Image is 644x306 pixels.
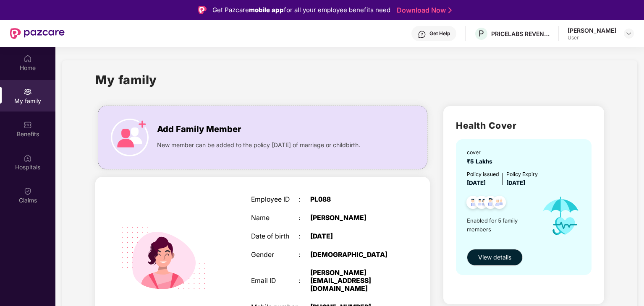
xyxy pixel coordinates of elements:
[310,269,393,293] div: [PERSON_NAME][EMAIL_ADDRESS][DOMAIN_NAME]
[418,30,426,39] img: svg+xml;base64,PHN2ZyBpZD0iSGVscC0zMngzMiIgeG1sbnM9Imh0dHA6Ly93d3cudzMub3JnLzIwMDAvc3ZnIiB3aWR0aD...
[251,196,298,204] div: Employee ID
[24,187,32,195] img: svg+xml;base64,PHN2ZyBpZD0iQ2xhaW0iIHhtbG5zPSJodHRwOi8vd3d3LnczLm9yZy8yMDAwL3N2ZyIgd2lkdGg9IjIwIi...
[251,233,298,241] div: Date of birth
[568,34,616,41] div: User
[24,54,32,63] img: svg+xml;base64,PHN2ZyBpZD0iSG9tZSIgeG1sbnM9Imh0dHA6Ly93d3cudzMub3JnLzIwMDAvc3ZnIiB3aWR0aD0iMjAiIG...
[24,154,32,162] img: svg+xml;base64,PHN2ZyBpZD0iSG9zcGl0YWxzIiB4bWxucz0iaHR0cDovL3d3dy53My5vcmcvMjAwMC9zdmciIHdpZHRoPS...
[568,26,616,34] div: [PERSON_NAME]
[298,196,310,204] div: :
[198,6,207,14] img: Logo
[506,179,525,186] span: [DATE]
[471,193,492,214] img: svg+xml;base64,PHN2ZyB4bWxucz0iaHR0cDovL3d3dy53My5vcmcvMjAwMC9zdmciIHdpZHRoPSI0OC45MTUiIGhlaWdodD...
[310,233,393,241] div: [DATE]
[467,158,496,165] span: ₹5 Lakhs
[251,251,298,259] div: Gender
[506,170,538,178] div: Policy Expiry
[249,6,284,14] strong: mobile app
[467,216,534,233] span: Enabled for 5 family members
[489,193,510,214] img: svg+xml;base64,PHN2ZyB4bWxucz0iaHR0cDovL3d3dy53My5vcmcvMjAwMC9zdmciIHdpZHRoPSI0OC45NDMiIGhlaWdodD...
[24,121,32,129] img: svg+xml;base64,PHN2ZyBpZD0iQmVuZWZpdHMiIHhtbG5zPSJodHRwOi8vd3d3LnczLm9yZy8yMDAwL3N2ZyIgd2lkdGg9Ij...
[467,148,496,156] div: cover
[95,70,157,89] h1: My family
[310,214,393,222] div: [PERSON_NAME]
[463,193,483,214] img: svg+xml;base64,PHN2ZyB4bWxucz0iaHR0cDovL3d3dy53My5vcmcvMjAwMC9zdmciIHdpZHRoPSI0OC45NDMiIGhlaWdodD...
[429,30,450,37] div: Get Help
[310,196,393,204] div: PL088
[251,277,298,285] div: Email ID
[478,253,511,262] span: View details
[298,214,310,222] div: :
[212,5,390,15] div: Get Pazcare for all your employee benefits need
[310,251,393,259] div: [DEMOGRAPHIC_DATA]
[479,29,484,39] span: P
[456,119,592,132] h2: Health Cover
[467,179,486,186] span: [DATE]
[157,123,241,136] span: Add Family Member
[534,187,587,244] img: icon
[251,214,298,222] div: Name
[491,30,550,38] div: PRICELABS REVENUE SOLUTIONS PRIVATE LIMITED
[480,193,501,214] img: svg+xml;base64,PHN2ZyB4bWxucz0iaHR0cDovL3d3dy53My5vcmcvMjAwMC9zdmciIHdpZHRoPSI0OC45NDMiIGhlaWdodD...
[24,88,32,96] img: svg+xml;base64,PHN2ZyB3aWR0aD0iMjAiIGhlaWdodD0iMjAiIHZpZXdCb3g9IjAgMCAyMCAyMCIgZmlsbD0ibm9uZSIgeG...
[397,6,449,15] a: Download Now
[298,277,310,285] div: :
[448,6,452,15] img: Stroke
[10,28,65,39] img: New Pazcare Logo
[626,30,632,37] img: svg+xml;base64,PHN2ZyBpZD0iRHJvcGRvd24tMzJ4MzIiIHhtbG5zPSJodHRwOi8vd3d3LnczLm9yZy8yMDAwL3N2ZyIgd2...
[298,251,310,259] div: :
[111,119,149,156] img: icon
[157,140,360,150] span: New member can be added to the policy [DATE] of marriage or childbirth.
[298,233,310,241] div: :
[467,170,499,178] div: Policy issued
[467,249,523,266] button: View details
